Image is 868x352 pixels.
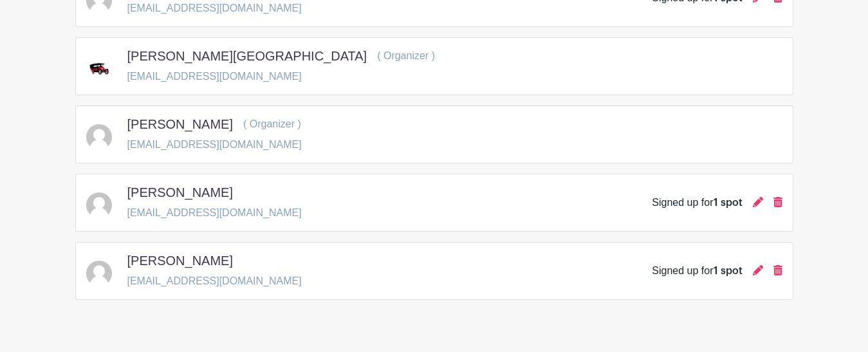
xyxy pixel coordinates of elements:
[127,137,302,153] p: [EMAIL_ADDRESS][DOMAIN_NAME]
[714,266,743,276] span: 1 spot
[652,263,742,279] div: Signed up for
[243,118,301,129] span: ( Organizer )
[652,195,742,210] div: Signed up for
[127,1,302,16] p: [EMAIL_ADDRESS][DOMAIN_NAME]
[127,48,367,64] h5: [PERSON_NAME][GEOGRAPHIC_DATA]
[127,116,233,132] h5: [PERSON_NAME]
[377,50,435,61] span: ( Organizer )
[127,69,435,84] p: [EMAIL_ADDRESS][DOMAIN_NAME]
[127,205,302,221] p: [EMAIL_ADDRESS][DOMAIN_NAME]
[127,185,233,200] h5: [PERSON_NAME]
[86,59,112,79] img: FINAL_LOGOS-15.jpg
[86,261,112,286] img: default-ce2991bfa6775e67f084385cd625a349d9dcbb7a52a09fb2fda1e96e2d18dcdb.png
[86,124,112,150] img: default-ce2991bfa6775e67f084385cd625a349d9dcbb7a52a09fb2fda1e96e2d18dcdb.png
[714,198,743,208] span: 1 spot
[86,192,112,218] img: default-ce2991bfa6775e67f084385cd625a349d9dcbb7a52a09fb2fda1e96e2d18dcdb.png
[127,253,233,268] h5: [PERSON_NAME]
[127,273,302,289] p: [EMAIL_ADDRESS][DOMAIN_NAME]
